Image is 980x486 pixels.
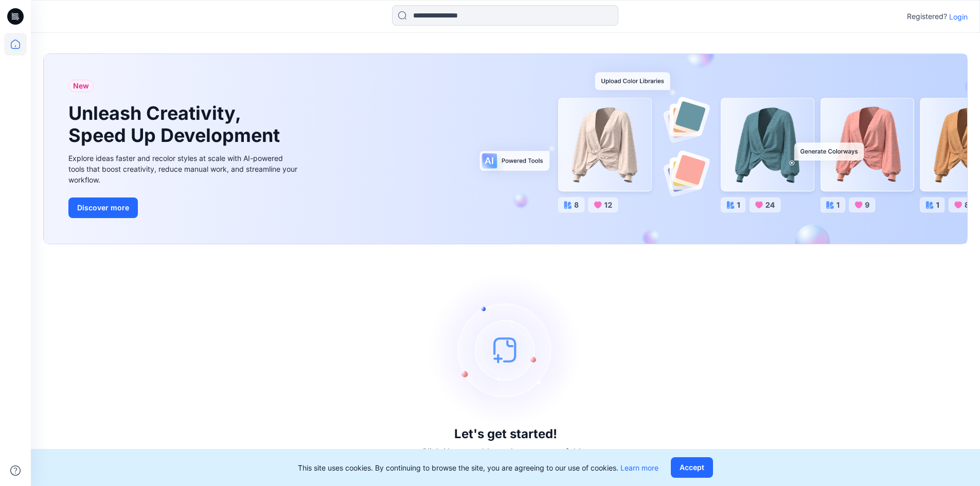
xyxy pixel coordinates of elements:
p: Registered? [907,10,947,23]
h1: Unleash Creativity, Speed Up Development [68,102,284,147]
a: Discover more [68,197,300,218]
p: Login [949,11,968,22]
h3: Let's get started! [454,427,557,441]
div: Explore ideas faster and recolor styles at scale with AI-powered tools that boost creativity, red... [68,153,300,185]
img: empty-state-image.svg [429,273,583,427]
a: Learn more [620,463,658,472]
button: Accept [671,457,713,478]
p: This site uses cookies. By continuing to browse the site, you are agreeing to our use of cookies. [298,462,658,473]
button: Discover more [68,197,138,218]
span: New [73,80,89,92]
p: Click New to add a style or create a folder. [421,445,590,458]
